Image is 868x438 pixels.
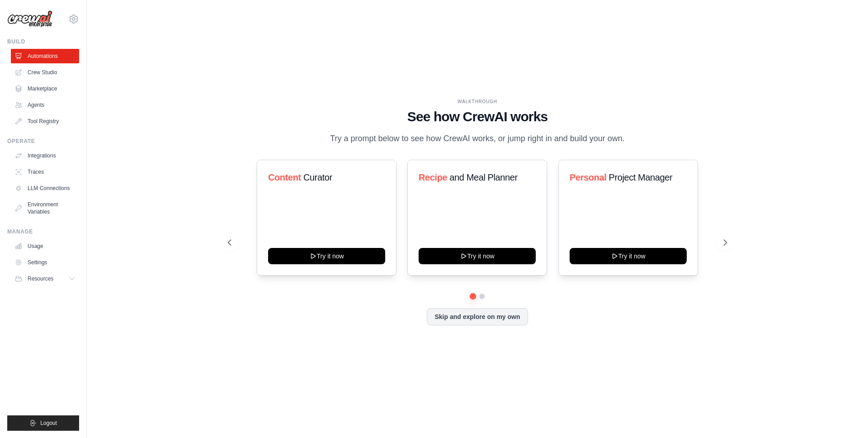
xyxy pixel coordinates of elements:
[7,38,79,45] div: Build
[11,181,79,195] a: LLM Connections
[303,172,332,182] span: Curator
[570,248,687,264] button: Try it now
[325,132,629,145] p: Try a prompt below to see how CrewAI works, or jump right in and build your own.
[11,271,79,286] button: Resources
[11,98,79,112] a: Agents
[419,248,536,264] button: Try it now
[11,65,79,80] a: Crew Studio
[7,10,52,28] img: Logo
[11,81,79,96] a: Marketplace
[28,275,53,282] span: Resources
[11,114,79,129] a: Tool Registry
[11,255,79,270] a: Settings
[268,172,301,182] span: Content
[11,239,79,253] a: Usage
[11,197,79,219] a: Environment Variables
[11,49,79,63] a: Automations
[570,172,606,182] span: Personal
[11,165,79,179] a: Traces
[228,109,727,125] h1: See how CrewAI works
[450,172,518,182] span: and Meal Planner
[427,308,528,325] button: Skip and explore on my own
[7,228,79,235] div: Manage
[7,138,79,145] div: Operate
[11,148,79,163] a: Integrations
[609,172,672,182] span: Project Manager
[268,248,385,264] button: Try it now
[228,98,727,105] div: WALKTHROUGH
[419,172,447,182] span: Recipe
[40,419,57,427] span: Logout
[7,415,79,431] button: Logout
